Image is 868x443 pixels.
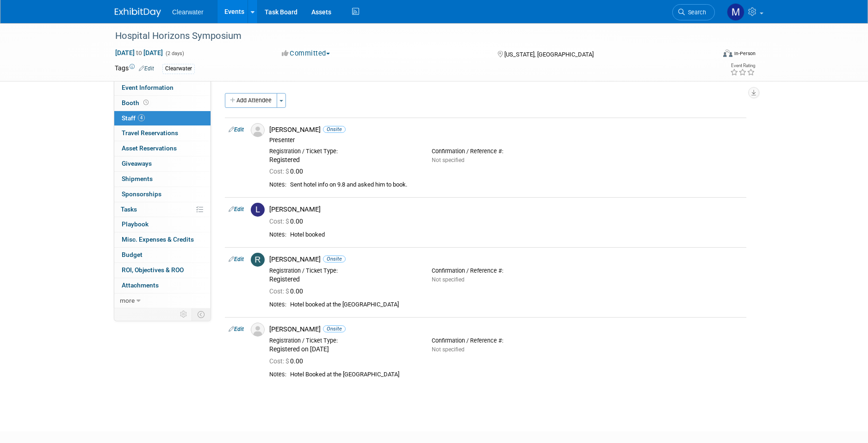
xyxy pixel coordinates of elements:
span: Sponsorships [122,190,161,198]
img: ExhibitDay [115,8,161,17]
div: Registration / Ticket Type: [269,267,418,275]
a: Giveaways [114,156,211,171]
a: Misc. Expenses & Credits [114,232,211,247]
a: Attachments [114,278,211,293]
div: Sent hotel info on 9.8 and asked him to book. [290,181,743,189]
span: Attachments [122,281,159,289]
div: Presenter [269,137,743,144]
span: 0.00 [269,218,307,225]
div: [PERSON_NAME] [269,125,743,134]
a: Edit [139,65,154,72]
span: Not specified [432,276,465,283]
div: Hospital Horizons Symposium [112,28,701,44]
span: Event Information [122,84,174,91]
img: L.jpg [251,203,265,217]
td: Tags [115,63,154,74]
a: Playbook [114,217,211,232]
a: Staff4 [114,111,211,126]
img: R.jpg [251,253,265,267]
a: Edit [229,206,244,212]
button: Committed [279,49,334,58]
a: Search [672,4,715,20]
div: Confirmation / Reference #: [432,267,580,275]
div: [PERSON_NAME] [269,325,743,334]
div: Event Rating [730,63,755,68]
div: [PERSON_NAME] [269,255,743,264]
div: [PERSON_NAME] [269,205,743,214]
a: Asset Reservations [114,141,211,156]
td: Personalize Event Tab Strip [176,308,192,320]
span: Booth not reserved yet [142,99,150,106]
div: Confirmation / Reference #: [432,337,580,344]
div: Notes: [269,181,286,188]
span: [US_STATE], [GEOGRAPHIC_DATA] [504,51,594,58]
span: Clearwater [172,8,204,16]
a: Event Information [114,81,211,95]
span: Misc. Expenses & Credits [122,236,194,243]
div: Registered on [DATE] [269,345,418,354]
a: Budget [114,248,211,262]
a: more [114,293,211,308]
div: Registration / Ticket Type: [269,337,418,344]
div: In-Person [734,50,756,57]
a: Edit [229,326,244,332]
td: Toggle Event Tabs [192,308,211,320]
span: Cost: $ [269,168,290,175]
span: ROI, Objectives & ROO [122,266,184,274]
div: Registered [269,156,418,164]
span: Travel Reservations [122,129,178,137]
span: Booth [122,99,150,106]
a: Shipments [114,172,211,187]
span: 4 [138,114,145,121]
div: Event Format [660,48,756,62]
span: Onsite [323,256,346,262]
button: Add Attendee [225,93,277,108]
div: Notes: [269,301,286,308]
img: Format-Inperson.png [723,50,732,57]
span: Staff [122,114,145,122]
span: Not specified [432,157,465,163]
span: Giveaways [122,160,152,167]
span: Shipments [122,175,153,182]
a: Edit [229,126,244,133]
span: Search [685,9,706,16]
span: Playbook [122,220,149,228]
div: Hotel booked at the [GEOGRAPHIC_DATA] [290,301,743,309]
span: to [135,49,143,56]
span: Not specified [432,346,465,353]
img: Monica Pastor [727,3,744,21]
span: [DATE] [DATE] [115,49,163,57]
div: Hotel Booked at the [GEOGRAPHIC_DATA] [290,371,743,379]
span: Cost: $ [269,218,290,225]
img: Associate-Profile-5.png [251,323,265,337]
div: Registered [269,275,418,284]
a: ROI, Objectives & ROO [114,263,211,278]
div: Confirmation / Reference #: [432,148,580,155]
div: Notes: [269,371,286,378]
div: Hotel booked [290,231,743,239]
span: Onsite [323,325,346,332]
div: Registration / Ticket Type: [269,148,418,155]
span: more [120,297,135,304]
span: Tasks [121,206,137,213]
div: Notes: [269,231,286,238]
div: Clearwater [162,64,195,74]
a: Travel Reservations [114,126,211,141]
span: Onsite [323,126,346,133]
span: Cost: $ [269,287,290,295]
span: Budget [122,251,143,258]
a: Tasks [114,202,211,217]
span: 0.00 [269,357,307,365]
img: Associate-Profile-5.png [251,123,265,137]
span: Asset Reservations [122,144,177,152]
span: Cost: $ [269,357,290,365]
a: Edit [229,256,244,262]
a: Booth [114,96,211,111]
span: 0.00 [269,287,307,295]
a: Sponsorships [114,187,211,202]
span: 0.00 [269,168,307,175]
span: (2 days) [165,50,184,56]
